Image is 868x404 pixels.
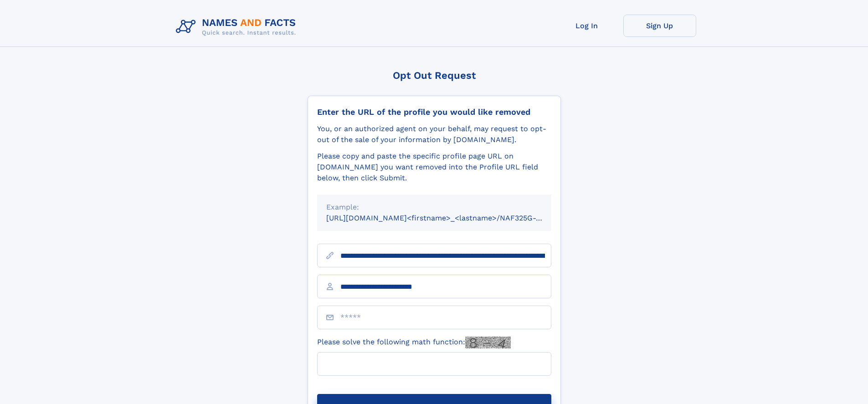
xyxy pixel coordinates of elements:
[623,15,696,37] a: Sign Up
[317,337,511,348] label: Please solve the following math function:
[317,123,551,145] div: You, or an authorized agent on your behalf, may request to opt-out of the sale of your informatio...
[550,15,623,37] a: Log In
[308,70,561,81] div: Opt Out Request
[317,151,551,184] div: Please copy and paste the specific profile page URL on [DOMAIN_NAME] you want removed into the Pr...
[172,15,303,39] img: Logo Names and Facts
[326,202,542,213] div: Example:
[326,214,569,222] small: [URL][DOMAIN_NAME]<firstname>_<lastname>/NAF325G-xxxxxxxx
[317,107,551,117] div: Enter the URL of the profile you would like removed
